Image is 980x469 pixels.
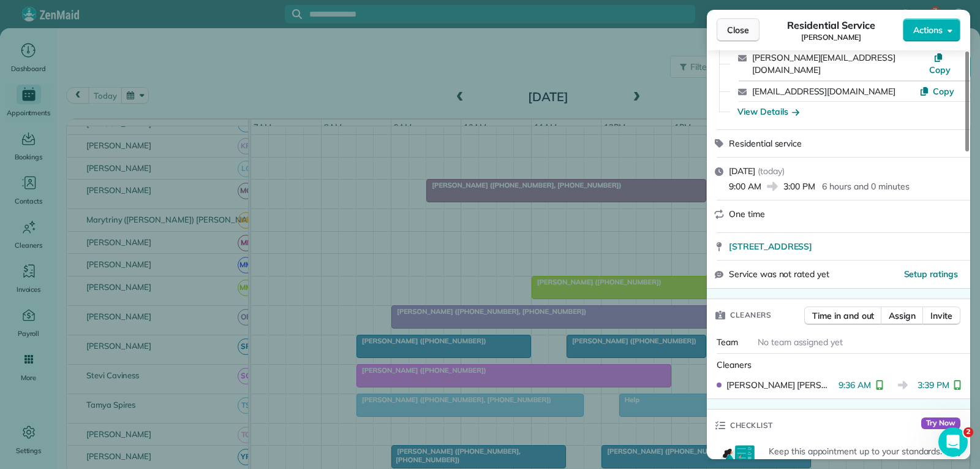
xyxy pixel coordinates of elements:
[737,105,799,118] button: View Details
[729,240,812,253] span: [STREET_ADDRESS]
[801,32,861,42] span: [PERSON_NAME]
[727,24,749,36] span: Close
[787,18,875,32] span: Residential Service
[729,268,829,281] span: Service was not rated yet
[729,138,802,149] span: Residential service
[922,307,960,325] button: Invite
[729,180,761,193] span: 9:00 AM
[929,64,951,75] span: Copy
[783,180,815,193] span: 3:00 PM
[933,86,954,97] span: Copy
[717,359,752,370] span: Cleaners
[729,208,765,219] span: One time
[804,307,882,325] button: Time in and out
[717,337,738,348] span: Team
[752,86,895,97] a: [EMAIL_ADDRESS][DOMAIN_NAME]
[919,85,954,97] button: Copy
[963,427,973,437] span: 2
[925,51,954,76] button: Copy
[758,337,843,348] span: No team assigned yet
[889,310,916,322] span: Assign
[930,310,952,322] span: Invite
[758,166,785,177] span: ( today )
[730,309,771,321] span: Cleaners
[921,418,960,430] span: Try Now
[717,18,759,42] button: Close
[904,268,959,280] button: Setup ratings
[938,427,968,457] iframe: Intercom live chat
[881,307,924,325] button: Assign
[752,52,895,76] a: [PERSON_NAME][EMAIL_ADDRESS][DOMAIN_NAME]
[822,180,909,193] p: 6 hours and 0 minutes
[918,379,949,391] span: 3:39 PM
[812,310,874,322] span: Time in and out
[913,24,943,36] span: Actions
[726,379,834,391] span: [PERSON_NAME] [PERSON_NAME]
[729,240,963,253] a: [STREET_ADDRESS]
[730,419,773,432] span: Checklist
[729,166,755,177] span: [DATE]
[839,379,871,391] span: 9:36 AM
